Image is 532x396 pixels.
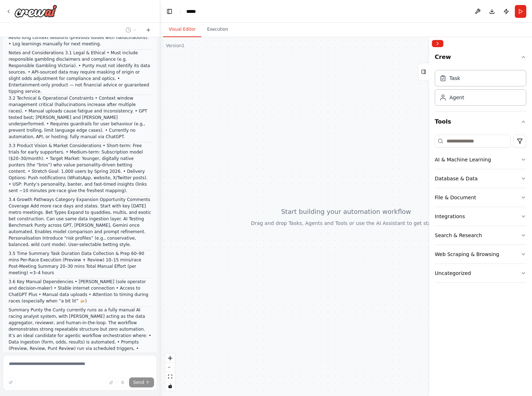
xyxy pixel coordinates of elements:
div: Integrations [435,213,465,220]
div: Uncategorized [435,270,471,277]
div: Web Scraping & Browsing [435,251,499,258]
button: Integrations [435,207,526,226]
button: Database & Data [435,169,526,188]
button: Toggle Sidebar [426,37,432,396]
div: React Flow controls [166,354,175,391]
button: Click to speak your automation idea [118,377,128,387]
button: Start a new chat [143,26,154,34]
button: Tools [435,112,526,132]
button: Collapse right sidebar [432,40,443,47]
button: Send [129,377,154,387]
li: Summary Punty the Cunty currently runs as a fully manual AI racing analyst system, with [PERSON_N... [9,307,151,365]
li: Notes and Considerations 3.1 Legal & Ethical • Must include responsible gambling disclaimers and ... [9,50,151,95]
div: Task [449,75,460,82]
p: 3.2 Technical & Operational Constraints • Context window management critical (hallucinations incr... [9,95,151,140]
div: Database & Data [435,175,478,182]
button: Execution [201,22,234,37]
button: toggle interactivity [166,381,175,391]
div: AI & Machine Learning [435,156,491,163]
button: Web Scraping & Browsing [435,245,526,264]
p: 3.5 Time Summary Task Duration Data Collection & Prep 60–90 mins Per-Race Execution (Preview + Re... [9,250,151,276]
button: Search & Research [435,226,526,245]
button: zoom in [166,354,175,363]
p: 3.4 Growth Pathways Category Expansion Opportunity Comments Coverage Add more race days and state... [9,196,151,248]
div: Version 1 [166,43,184,49]
button: AI & Machine Learning [435,150,526,169]
button: File & Document [435,188,526,207]
div: Tools [435,132,526,289]
button: zoom out [166,363,175,372]
button: Improve this prompt [6,377,16,387]
button: Hide left sidebar [164,6,174,16]
button: Switch to previous chat [123,26,140,34]
div: File & Document [435,194,476,201]
p: 3.3 Product Vision & Market Considerations • Short-term: Free trials for early supporters. • Medi... [9,142,151,194]
button: Visual Editor [163,22,201,37]
button: Crew [435,50,526,67]
button: Uncategorized [435,264,526,282]
img: Logo [14,5,57,17]
div: Agent [449,94,464,101]
button: fit view [166,372,175,381]
span: Send [133,380,144,385]
button: Upload files [106,377,116,387]
p: 3.6 Key Manual Dependencies • [PERSON_NAME] (sole operator and decision-maker) • Stable internet ... [9,279,151,304]
div: Search & Research [435,232,482,239]
div: Crew [435,67,526,111]
nav: breadcrumb [186,8,199,15]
